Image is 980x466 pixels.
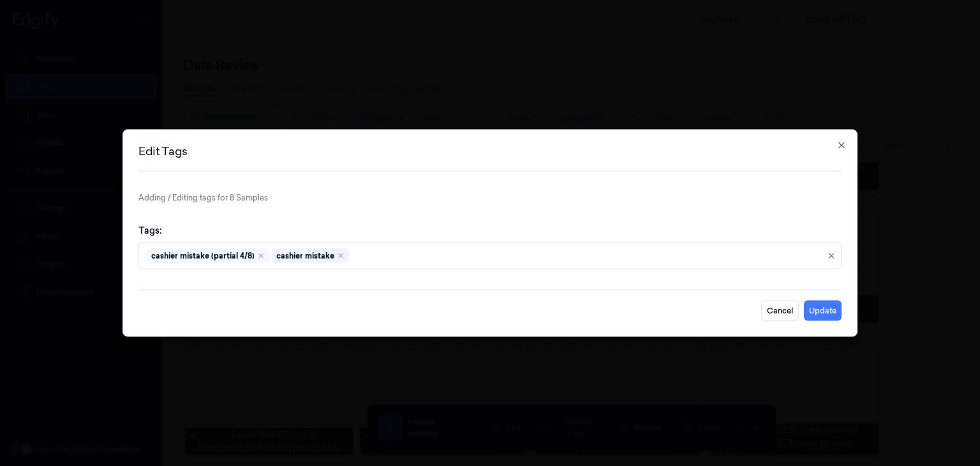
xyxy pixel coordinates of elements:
div: cashier mistake (partial 4/8) [151,250,255,262]
button: Cancel [761,301,799,321]
h2: Edit Tags [138,146,842,157]
p: Adding / Editing tags for 8 Samples [138,192,842,204]
label: Tags: [138,224,161,237]
div: cashier mistake [276,250,334,262]
div: Remove ,cashier mistake (partial 4/8) [257,252,265,260]
div: Remove ,cashier mistake [337,252,345,260]
button: Update [804,301,842,321]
